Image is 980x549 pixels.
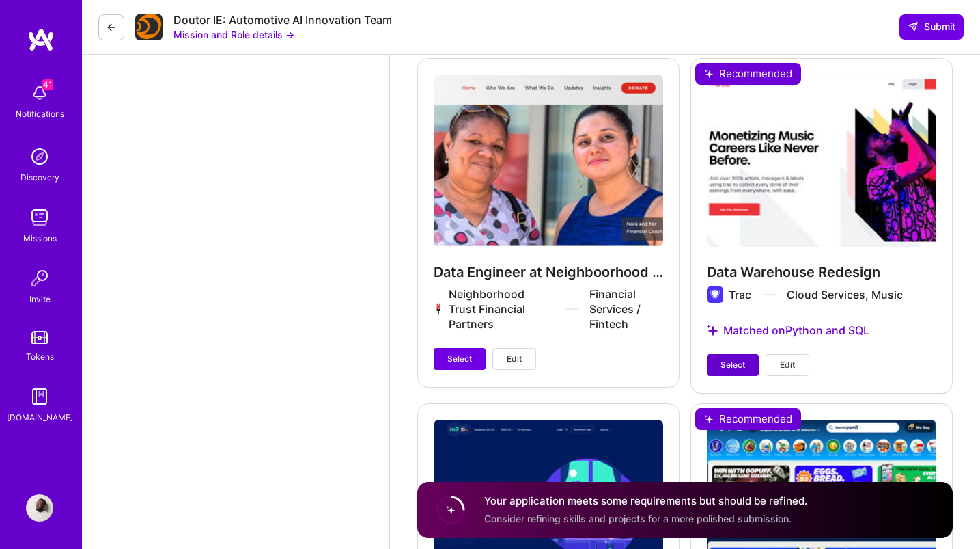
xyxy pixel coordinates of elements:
[106,22,117,33] i: icon LeftArrowDark
[133,79,144,90] img: tab_keywords_by_traffic_grey.svg
[899,14,964,39] div: null
[26,204,53,231] img: teamwork
[27,27,55,52] img: logo
[16,107,64,121] div: Notifications
[484,513,792,524] span: Consider refining skills and projects for a more polished submission.
[507,353,522,365] span: Edit
[26,143,53,170] img: discovery
[173,13,392,27] div: Doutor IE: Automotive AI Innovation Team
[899,14,964,39] button: Submit
[780,359,795,371] span: Edit
[26,383,53,410] img: guide book
[31,331,48,344] img: tokens
[26,349,54,364] div: Tokens
[29,292,51,306] div: Invite
[55,79,66,90] img: tab_domain_overview_orange.svg
[22,22,33,33] img: logo_orange.svg
[26,265,53,292] img: Invite
[720,359,745,371] span: Select
[484,494,807,509] h4: Your application meets some requirements but should be refined.
[447,353,472,365] span: Select
[148,81,236,90] div: Keywords nach Traffic
[22,36,33,46] img: website_grey.svg
[434,348,486,370] button: Select
[492,348,536,370] button: Edit
[20,170,59,185] div: Discovery
[70,81,100,90] div: Domain
[766,354,809,376] button: Edit
[135,14,163,40] img: Company Logo
[908,20,955,34] span: Submit
[707,354,759,376] button: Select
[908,21,919,32] i: icon SendLight
[38,22,67,33] div: v 4.0.25
[42,79,53,90] span: 41
[23,494,57,522] a: User Avatar
[173,27,294,42] button: Mission and Role details →
[7,410,73,425] div: [DOMAIN_NAME]
[36,36,150,46] div: Domain: [DOMAIN_NAME]
[26,79,53,107] img: bell
[23,231,57,245] div: Missions
[26,494,53,522] img: User Avatar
